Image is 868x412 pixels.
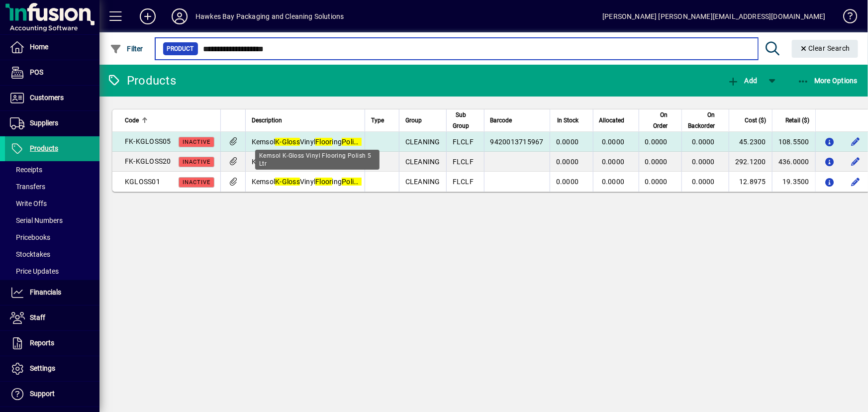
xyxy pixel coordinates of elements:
[5,331,99,356] a: Reports
[164,7,195,25] button: Profile
[453,109,478,131] div: Sub Group
[836,2,856,34] a: Knowledge Base
[252,178,370,186] span: Kemsol Vinyl ing 1L
[453,158,474,166] span: FLCLF
[490,138,544,146] span: 9420013715967
[132,7,164,25] button: Add
[453,178,474,186] span: FLCLF
[30,288,61,296] span: Financials
[405,115,440,126] div: Group
[772,172,815,192] td: 19.3500
[5,246,99,263] a: Stocktakes
[252,115,359,126] div: Description
[5,161,99,178] a: Receipts
[30,43,48,51] span: Home
[772,132,815,152] td: 108.5500
[30,313,45,321] span: Staff
[195,8,344,24] div: Hawkes Bay Packaging and Cleaning Solutions
[599,115,634,126] div: Allocated
[5,306,99,330] a: Staff
[30,364,55,372] span: Settings
[453,138,474,146] span: FLCLF
[371,115,393,126] div: Type
[645,138,668,146] span: 0.0000
[167,44,194,54] span: Product
[599,115,625,126] span: Allocated
[10,166,42,174] span: Receipts
[125,115,139,126] span: Code
[30,339,54,347] span: Reports
[107,73,176,89] div: Products
[645,178,668,186] span: 0.0000
[5,229,99,246] a: Pricebooks
[5,382,99,407] a: Support
[645,158,668,166] span: 0.0000
[5,280,99,305] a: Financials
[252,138,377,146] span: Kemsol Vinyl ing 5 Ltr
[692,138,715,146] span: 0.0000
[30,390,55,398] span: Support
[10,216,63,224] span: Serial Numbers
[772,152,815,172] td: 436.0000
[558,115,579,126] span: In Stock
[5,86,99,110] a: Customers
[688,109,724,131] div: On Backorder
[556,115,588,126] div: In Stock
[110,45,143,53] span: Filter
[183,139,210,145] span: Inactive
[795,72,861,90] button: More Options
[800,44,851,52] span: Clear Search
[10,183,45,191] span: Transfers
[125,115,214,126] div: Code
[602,138,625,146] span: 0.0000
[645,109,668,131] span: On Order
[729,172,772,192] td: 12.8975
[792,40,859,58] button: Clear
[556,158,579,166] span: 0.0000
[183,179,210,186] span: Inactive
[405,158,440,166] span: CLEANING
[5,212,99,229] a: Serial Numbers
[342,138,362,146] em: Polish
[5,178,99,195] a: Transfers
[602,8,826,24] div: [PERSON_NAME] [PERSON_NAME][EMAIL_ADDRESS][DOMAIN_NAME]
[645,109,677,131] div: On Order
[315,178,332,186] em: Floor
[405,115,422,126] span: Group
[729,152,772,172] td: 292.1200
[490,115,544,126] div: Barcode
[725,72,760,90] button: Add
[275,178,300,186] em: K-Gloss
[5,35,99,60] a: Home
[405,138,440,146] span: CLEANING
[252,158,381,166] span: Kemsol Vinyl ing 20 Ltr
[5,60,99,85] a: POS
[785,115,809,126] span: Retail ($)
[797,77,858,85] span: More Options
[5,195,99,212] a: Write Offs
[692,178,715,186] span: 0.0000
[107,40,146,58] button: Filter
[255,150,380,170] div: Kemsol K-Gloss Vinyl Flooring Polish 5 Ltr
[602,158,625,166] span: 0.0000
[252,115,282,126] span: Description
[125,157,171,165] span: FK-KGLOSS20
[30,144,58,152] span: Products
[490,115,512,126] span: Barcode
[10,267,59,275] span: Price Updates
[729,132,772,152] td: 45.2300
[30,119,58,127] span: Suppliers
[275,138,300,146] em: K-Gloss
[30,68,43,76] span: POS
[5,356,99,381] a: Settings
[371,115,384,126] span: Type
[745,115,766,126] span: Cost ($)
[405,178,440,186] span: CLEANING
[556,138,579,146] span: 0.0000
[848,154,864,170] button: Edit
[602,178,625,186] span: 0.0000
[10,233,50,241] span: Pricebooks
[125,137,171,145] span: FK-KGLOSS05
[342,178,362,186] em: Polish
[692,158,715,166] span: 0.0000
